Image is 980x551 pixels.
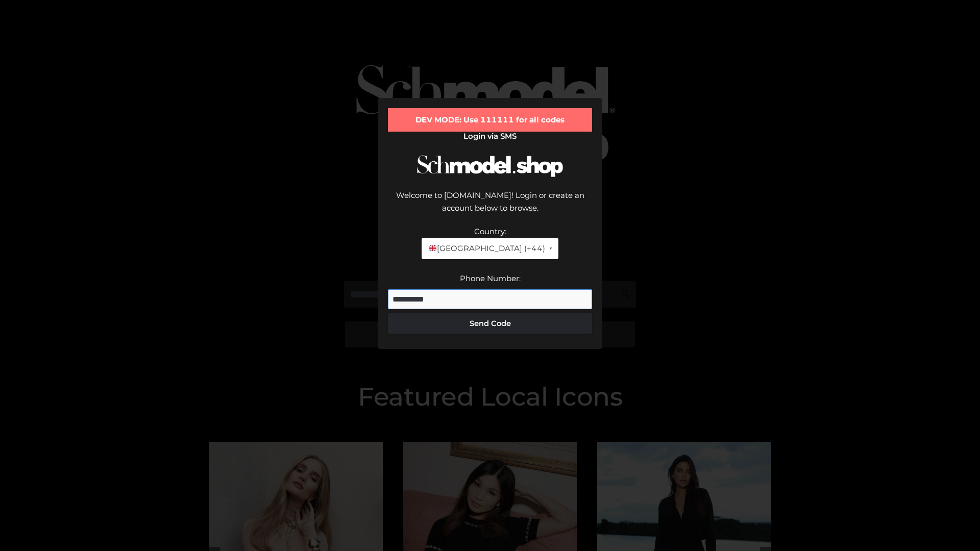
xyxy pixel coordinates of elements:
[388,108,592,132] div: DEV MODE: Use 111111 for all codes
[388,189,592,225] div: Welcome to [DOMAIN_NAME]! Login or create an account below to browse.
[428,242,545,255] span: [GEOGRAPHIC_DATA] (+44)
[388,313,592,334] button: Send Code
[429,244,436,252] img: 🇬🇧
[474,227,506,236] label: Country:
[388,132,592,141] h2: Login via SMS
[460,273,521,283] label: Phone Number:
[413,146,567,186] img: Schmodel Logo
